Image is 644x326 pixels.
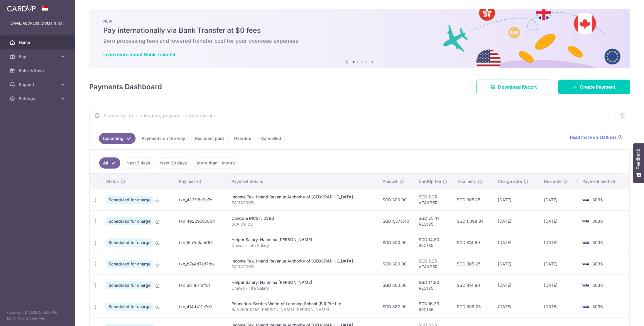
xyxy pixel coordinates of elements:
[452,296,493,317] td: SGD 899.23
[231,194,373,200] div: Income Tax. Inland Revenue Authority of [GEOGRAPHIC_DATA]
[592,304,603,309] span: 8036
[539,189,578,210] td: [DATE]
[174,274,227,296] td: txn_681831bffdf
[452,232,493,253] td: SGD 814.80
[579,239,591,246] img: Bank Card
[230,133,255,144] a: Overdue
[99,133,136,144] a: Upcoming
[138,133,189,144] a: Payments on the way
[539,232,578,253] td: [DATE]
[378,232,414,253] td: SGD 800.00
[231,200,373,206] p: S8118209D
[592,240,603,245] span: 8036
[579,303,591,310] img: Bank Card
[106,217,153,225] span: Scheduled for charge
[19,54,58,59] span: Pay
[99,157,120,169] a: All
[231,279,373,285] div: Helper Salary. Nalimma [PERSON_NAME]
[539,253,578,274] td: [DATE]
[7,5,36,12] img: CardUp
[539,274,578,296] td: [DATE]
[414,189,452,210] td: SGD 5.25 VTAX25R
[452,274,493,296] td: SGD 814.80
[19,82,58,87] span: Support
[106,260,153,268] span: Scheduled for charge
[544,179,562,184] span: Due date
[476,80,551,94] a: Download Report
[174,174,227,189] th: Payment ID
[106,239,153,247] span: Scheduled for charge
[570,134,617,140] span: Read more on statuses
[570,134,623,140] a: Read more on statuses
[414,253,452,274] td: SGD 5.25 VTAX25R
[227,174,378,189] th: Payment details
[231,301,373,307] div: Education. Berries World of Learning School (BJ) Pte Ltd
[378,253,414,274] td: SGD 300.00
[174,210,227,232] td: txn_49229c8c634
[452,189,493,210] td: SGD 305.25
[89,9,630,68] img: Bank transfer banner
[19,68,58,73] span: Refer & Save
[257,133,285,144] a: Cancelled
[103,37,616,44] h6: Zero processing fees and lowered transfer cost for your overseas expenses
[592,197,603,202] span: 8036
[579,282,591,289] img: Bank Card
[123,157,154,169] a: Next 7 days
[592,261,603,266] span: 8036
[174,189,227,210] td: txn_423f18c9e7c
[378,296,414,317] td: SGD 882.90
[493,232,539,253] td: [DATE]
[231,285,373,291] p: Chews - Tita Salary
[452,210,493,232] td: SGD 1,398.81
[174,296,227,317] td: txn_414d411e7e0
[103,52,176,57] a: Learn more about Bank Transfer
[493,296,539,317] td: [DATE]
[636,149,641,169] span: Feedback
[414,296,452,317] td: SGD 16.33 REC185
[231,258,373,264] div: Income Tax. Inland Revenue Authority of [GEOGRAPHIC_DATA]
[539,296,578,317] td: [DATE]
[592,283,603,288] span: 8036
[193,157,239,169] a: More than 1 month
[231,264,373,270] p: S8118209D
[414,210,452,232] td: SGD 25.41 REC185
[414,274,452,296] td: SGD 14.80 REC185
[378,189,414,210] td: SGD 300.00
[106,281,153,289] span: Scheduled for charge
[106,179,119,184] span: Status
[498,83,537,90] span: Download Report
[89,82,162,92] h4: Payments Dashboard
[493,189,539,210] td: [DATE]
[174,232,227,253] td: txn_16a7e0ab667
[493,253,539,274] td: [DATE]
[231,221,373,227] p: 50A 09-03
[191,133,228,144] a: Recipient paid
[19,40,58,45] span: Home
[452,253,493,274] td: SGD 305.25
[414,232,452,253] td: SGD 14.80 REC185
[174,253,227,274] td: txn_b7a4d7e87bb
[419,179,441,184] span: CardUp fee
[89,106,616,125] input: Search by recipient name, payment id or reference
[106,303,153,311] span: Scheduled for charge
[579,218,591,225] img: Bank Card
[493,274,539,296] td: [DATE]
[539,210,578,232] td: [DATE]
[231,307,373,313] p: BJ-I25000757 [PERSON_NAME] [PERSON_NAME]
[378,274,414,296] td: SGD 800.00
[106,196,153,204] span: Scheduled for charge
[231,215,373,221] div: Condo & MCST. 2390
[457,179,476,184] span: Total amt.
[579,196,591,203] img: Bank Card
[579,260,591,267] img: Bank Card
[558,80,630,94] a: Create Payment
[383,179,398,184] span: Amount
[156,157,191,169] a: Next 30 days
[493,210,539,232] td: [DATE]
[9,20,66,26] p: [EMAIL_ADDRESS][DOMAIN_NAME]
[231,237,373,243] div: Helper Salary. Nalimma [PERSON_NAME]
[103,26,616,35] h5: Pay internationally via Bank Transfer at $0 fees
[592,219,603,224] span: 8036
[633,143,644,183] button: Feedback - Show survey
[498,179,522,184] span: Charge date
